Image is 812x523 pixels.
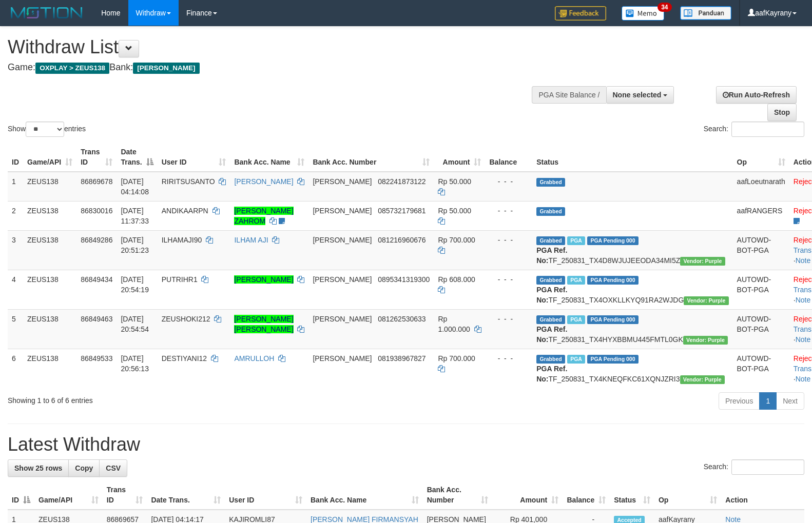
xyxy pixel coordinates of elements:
[8,459,69,477] a: Show 25 rows
[234,236,268,244] a: ILHAM AJI
[313,177,372,186] span: [PERSON_NAME]
[378,315,426,323] span: Copy 081262530633 to clipboard
[23,309,76,349] td: ZEUS138
[23,349,76,388] td: ZEUS138
[733,230,789,270] td: AUTOWD-BOT-PGA
[117,143,157,172] th: Date Trans.: activate to sort column descending
[133,63,199,74] span: [PERSON_NAME]
[81,236,112,244] span: 86849286
[532,349,732,388] td: TF_250831_TX4KNEQFKC61XQNJZRI3
[438,354,475,363] span: Rp 700.000
[121,207,149,225] span: [DATE] 11:37:33
[162,315,210,323] span: ZEUSHOKI212
[731,122,804,137] input: Search:
[532,230,732,270] td: TF_250831_TX4D8WJUJEEODA34MI5Z
[378,207,426,215] span: Copy 085732179681 to clipboard
[23,230,76,270] td: ZEUS138
[438,207,471,215] span: Rp 50.000
[555,6,606,21] img: Feedback.jpg
[489,235,528,245] div: - - -
[313,207,372,215] span: [PERSON_NAME]
[536,365,567,383] b: PGA Ref. No:
[8,37,531,57] h1: Withdraw List
[75,464,93,472] span: Copy
[158,143,230,172] th: User ID: activate to sort column ascending
[489,206,528,216] div: - - -
[8,63,531,73] h4: Game: Bank:
[767,104,797,121] a: Stop
[489,274,528,285] div: - - -
[796,335,811,344] a: Note
[567,315,585,324] span: Marked by aafRornrotha
[719,392,760,410] a: Previous
[378,177,426,186] span: Copy 082241873122 to clipboard
[121,315,149,333] span: [DATE] 20:54:54
[610,480,654,510] th: Status: activate to sort column ascending
[587,355,639,364] span: PGA Pending
[733,143,789,172] th: Op: activate to sort column ascending
[489,176,528,187] div: - - -
[121,354,149,373] span: [DATE] 20:56:13
[489,353,528,364] div: - - -
[796,375,811,383] a: Note
[587,315,639,324] span: PGA Pending
[759,392,777,410] a: 1
[489,314,528,324] div: - - -
[622,6,665,21] img: Button%20Memo.svg
[733,201,789,230] td: aafRANGERS
[23,172,76,202] td: ZEUS138
[492,480,563,510] th: Amount: activate to sort column ascending
[563,480,610,510] th: Balance: activate to sort column ascending
[776,392,804,410] a: Next
[162,207,208,215] span: ANDIKAARPN
[438,275,475,284] span: Rp 608.000
[683,336,728,345] span: Vendor URL: https://trx4.1velocity.biz
[121,236,149,254] span: [DATE] 20:51:23
[532,86,606,104] div: PGA Site Balance /
[733,172,789,202] td: aafLoeutnarath
[567,276,585,285] span: Marked by aafRornrotha
[162,354,207,363] span: DESTIYANI12
[567,236,585,245] span: Marked by aafRornrotha
[81,207,112,215] span: 86830016
[796,256,811,265] a: Note
[378,275,430,284] span: Copy 0895341319300 to clipboard
[313,275,372,284] span: [PERSON_NAME]
[423,480,493,510] th: Bank Acc. Number: activate to sort column ascending
[313,236,372,244] span: [PERSON_NAME]
[234,207,293,225] a: [PERSON_NAME] ZAHROM
[234,177,293,186] a: [PERSON_NAME]
[306,480,423,510] th: Bank Acc. Name: activate to sort column ascending
[99,459,127,477] a: CSV
[8,143,23,172] th: ID
[680,375,725,384] span: Vendor URL: https://trx4.1velocity.biz
[532,270,732,309] td: TF_250831_TX4OXKLLKYQ91RA2WJDG
[733,270,789,309] td: AUTOWD-BOT-PGA
[438,315,470,333] span: Rp 1.000.000
[536,276,565,285] span: Grabbed
[8,201,23,230] td: 2
[684,296,728,305] span: Vendor URL: https://trx4.1velocity.biz
[103,480,147,510] th: Trans ID: activate to sort column ascending
[536,207,565,216] span: Grabbed
[8,270,23,309] td: 4
[485,143,532,172] th: Balance
[704,122,804,137] label: Search:
[14,464,62,472] span: Show 25 rows
[106,464,121,472] span: CSV
[680,6,731,20] img: panduan.png
[23,143,76,172] th: Game/API: activate to sort column ascending
[147,480,225,510] th: Date Trans.: activate to sort column ascending
[162,275,198,284] span: PUTRIHR1
[721,480,804,510] th: Action
[567,355,585,364] span: Marked by aafRornrotha
[230,143,308,172] th: Bank Acc. Name: activate to sort column ascending
[81,275,112,284] span: 86849434
[606,86,674,104] button: None selected
[532,309,732,349] td: TF_250831_TX4HYXBBMU445FMTL0GK
[8,480,34,510] th: ID: activate to sort column descending
[8,122,86,137] label: Show entries
[81,315,112,323] span: 86849463
[536,178,565,187] span: Grabbed
[613,91,662,99] span: None selected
